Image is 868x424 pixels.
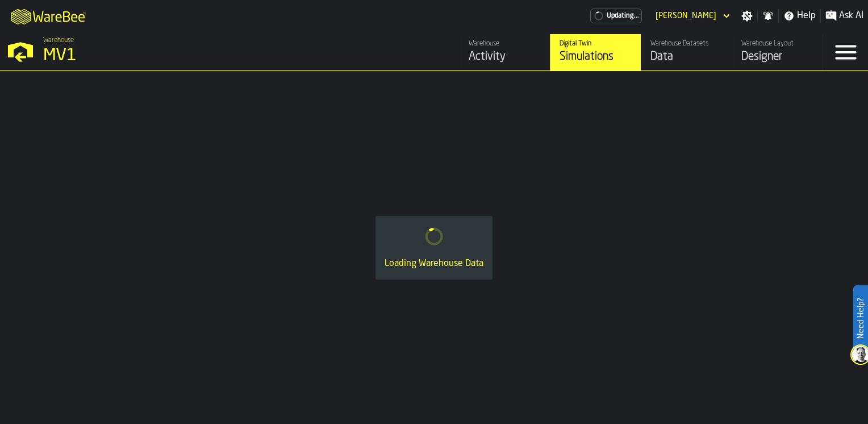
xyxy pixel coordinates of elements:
[469,40,541,48] div: Warehouse
[656,11,716,20] div: DropdownMenuValue-Aaron Tamborski Tamborski
[650,40,723,48] div: Warehouse Datasets
[650,49,723,65] div: Data
[550,34,641,70] a: link-to-/wh/i/3ccf57d1-1e0c-4a81-a3bb-c2011c5f0d50/simulations
[779,9,820,23] label: button-toggle-Help
[560,40,632,48] div: Digital Twin
[732,34,823,70] a: link-to-/wh/i/3ccf57d1-1e0c-4a81-a3bb-c2011c5f0d50/designer
[741,40,813,48] div: Warehouse Layout
[737,10,757,22] label: button-toggle-Settings
[651,9,732,23] div: DropdownMenuValue-Aaron Tamborski Tamborski
[560,49,632,65] div: Simulations
[741,49,813,65] div: Designer
[590,9,642,23] a: link-to-/wh/i/3ccf57d1-1e0c-4a81-a3bb-c2011c5f0d50/pricing/
[839,9,863,23] span: Ask AI
[43,45,350,66] div: MV1
[385,257,483,271] div: Loading Warehouse Data
[823,34,868,70] label: button-toggle-Menu
[469,49,541,65] div: Activity
[758,10,778,22] label: button-toggle-Notifications
[43,36,74,44] span: Warehouse
[641,34,732,70] a: link-to-/wh/i/3ccf57d1-1e0c-4a81-a3bb-c2011c5f0d50/data
[459,34,550,70] a: link-to-/wh/i/3ccf57d1-1e0c-4a81-a3bb-c2011c5f0d50/feed/
[821,9,868,23] label: button-toggle-Ask AI
[590,9,642,23] div: Menu Subscription
[797,9,816,23] span: Help
[607,12,639,20] span: Updating...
